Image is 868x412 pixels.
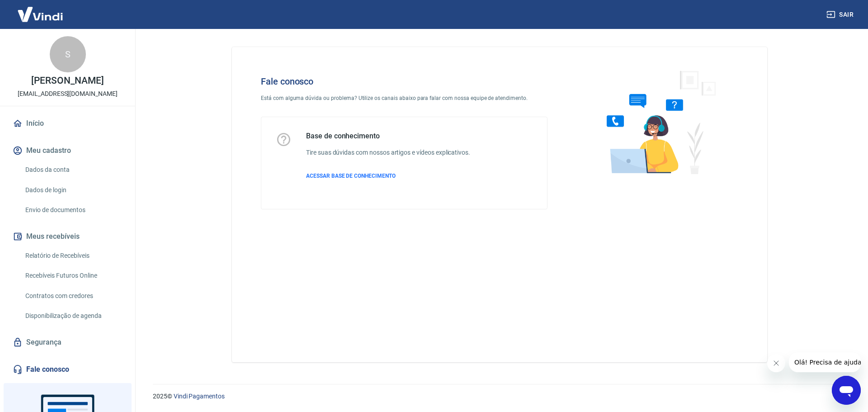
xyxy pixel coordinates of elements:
[825,6,857,23] button: Sair
[589,62,726,182] img: Fale conosco
[153,392,846,401] p: 2025 ©
[11,114,124,133] a: Início
[832,376,861,405] iframe: Botão para abrir a janela de mensagens
[789,352,861,372] iframe: Mensagem da empresa
[11,227,124,246] button: Meus recebíveis
[11,141,124,161] button: Meu cadastro
[306,172,470,180] a: ACESSAR BASE DE CONHECIMENTO
[11,0,70,28] img: Vindi
[306,173,396,179] span: ACESSAR BASE DE CONHECIMENTO
[31,76,104,85] p: [PERSON_NAME]
[22,266,124,285] a: Recebíveis Futuros Online
[174,393,225,400] a: Vindi Pagamentos
[11,332,124,352] a: Segurança
[261,94,547,102] p: Está com alguma dúvida ou problema? Utilize os canais abaixo para falar com nossa equipe de atend...
[261,76,547,87] h4: Fale conosco
[22,246,124,265] a: Relatório de Recebíveis
[767,354,785,372] iframe: Fechar mensagem
[22,307,124,325] a: Disponibilização de agenda
[22,287,124,305] a: Contratos com credores
[5,6,76,14] span: Olá! Precisa de ajuda?
[306,132,470,141] h5: Base de conhecimento
[306,148,470,157] h6: Tire suas dúvidas com nossos artigos e vídeos explicativos.
[50,36,86,72] div: S
[22,161,124,179] a: Dados da conta
[22,201,124,219] a: Envio de documentos
[18,89,118,99] p: [EMAIL_ADDRESS][DOMAIN_NAME]
[11,360,124,379] a: Fale conosco
[22,181,124,199] a: Dados de login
